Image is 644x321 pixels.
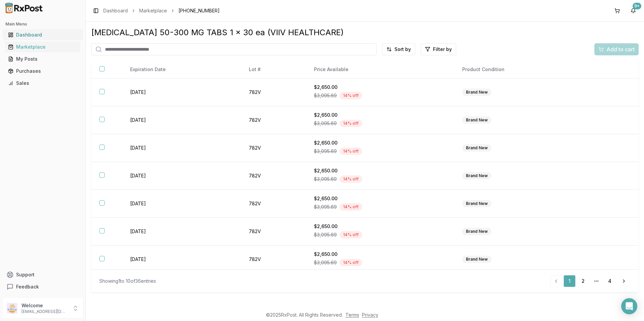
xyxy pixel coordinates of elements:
[241,190,306,218] td: 782V
[394,46,411,53] span: Sort by
[241,61,306,78] th: Lot #
[462,116,491,124] div: Brand New
[7,303,17,314] img: User avatar
[8,44,77,50] div: Marketplace
[241,134,306,162] td: 782V
[178,7,220,14] span: [PHONE_NUMBER]
[5,77,80,89] a: Sales
[21,302,68,309] p: Welcome
[563,275,576,287] a: 1
[3,281,83,293] button: Feedback
[462,172,491,179] div: Brand New
[314,204,337,210] span: $3,095.69
[241,218,306,246] td: 782V
[339,148,362,155] div: 14 % off
[122,190,241,218] td: [DATE]
[433,46,452,53] span: Filter by
[122,246,241,273] td: [DATE]
[122,134,241,162] td: [DATE]
[314,120,337,127] span: $3,095.69
[628,5,639,16] button: 9+
[5,41,80,53] a: Marketplace
[3,54,83,64] button: My Posts
[16,283,39,290] span: Feedback
[314,148,337,155] span: $3,095.69
[103,7,128,14] a: Dashboard
[454,61,588,78] th: Product Condition
[241,246,306,273] td: 782V
[5,29,80,41] a: Dashboard
[5,21,80,27] h2: Main Menu
[5,65,80,77] a: Purchases
[241,78,306,106] td: 782V
[8,80,77,87] div: Sales
[122,61,241,78] th: Expiration Date
[339,175,362,183] div: 14 % off
[314,167,446,174] div: $2,650.00
[314,176,337,182] span: $3,095.69
[314,112,446,118] div: $2,650.00
[345,312,359,318] a: Terms
[314,84,446,91] div: $2,650.00
[604,275,616,287] a: 4
[314,259,337,266] span: $3,095.69
[314,92,337,99] span: $3,095.69
[3,66,83,76] button: Purchases
[339,203,362,211] div: 14 % off
[3,42,83,52] button: Marketplace
[8,56,77,62] div: My Posts
[8,32,77,38] div: Dashboard
[550,275,631,287] nav: pagination
[621,298,637,314] div: Open Intercom Messenger
[3,78,83,89] button: Sales
[3,30,83,40] button: Dashboard
[421,43,456,55] button: Filter by
[314,195,446,202] div: $2,650.00
[339,259,362,266] div: 14 % off
[306,61,454,78] th: Price Available
[339,120,362,127] div: 14 % off
[339,231,362,238] div: 14 % off
[577,275,589,287] a: 2
[3,269,83,281] button: Support
[122,78,241,106] td: [DATE]
[103,7,220,14] nav: breadcrumb
[314,231,337,238] span: $3,095.69
[314,140,446,146] div: $2,650.00
[362,312,378,318] a: Privacy
[462,200,491,207] div: Brand New
[462,256,491,263] div: Brand New
[21,309,68,314] p: [EMAIL_ADDRESS][DOMAIN_NAME]
[314,223,446,230] div: $2,650.00
[462,89,491,96] div: Brand New
[91,27,639,38] div: [MEDICAL_DATA] 50-300 MG TABS 1 x 30 ea (VIIV HEALTHCARE)
[8,68,77,74] div: Purchases
[339,92,362,99] div: 14 % off
[5,53,80,65] a: My Posts
[122,106,241,134] td: [DATE]
[633,3,641,9] div: 9+
[462,228,491,235] div: Brand New
[314,251,446,258] div: $2,650.00
[139,7,167,14] a: Marketplace
[122,162,241,190] td: [DATE]
[462,144,491,152] div: Brand New
[241,162,306,190] td: 782V
[382,43,415,55] button: Sort by
[241,106,306,134] td: 782V
[3,3,46,13] img: RxPost Logo
[617,275,631,287] a: Go to next page
[99,278,156,284] div: Showing 1 to 10 of 36 entries
[122,218,241,246] td: [DATE]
